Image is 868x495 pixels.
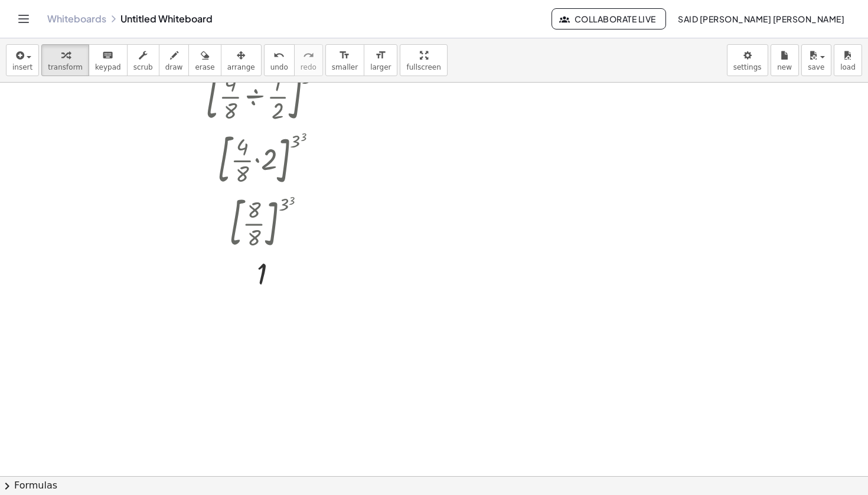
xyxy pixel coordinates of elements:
button: load [834,44,862,76]
a: Whiteboards [47,13,106,25]
i: format_size [375,48,386,63]
button: format_sizelarger [364,44,397,76]
button: Collaborate Live [552,8,666,29]
button: scrub [127,44,159,76]
button: arrange [221,44,262,76]
i: format_size [339,48,350,63]
span: larger [370,63,391,71]
span: insert [12,63,32,71]
span: arrange [227,63,255,71]
button: new [771,44,799,76]
span: scrub [133,63,153,71]
span: save [808,63,824,71]
button: keyboardkeypad [89,44,128,76]
button: draw [159,44,190,76]
span: smaller [332,63,358,71]
button: transform [41,44,89,76]
button: settings [727,44,768,76]
span: Collaborate Live [562,14,656,24]
button: undoundo [264,44,295,76]
span: load [840,63,856,71]
i: redo [303,48,314,63]
span: transform [48,63,83,71]
span: Said [PERSON_NAME] [PERSON_NAME] [678,14,844,24]
button: save [801,44,831,76]
span: erase [195,63,214,71]
button: Toggle navigation [14,9,33,28]
span: draw [165,63,183,71]
span: keypad [95,63,121,71]
button: Said [PERSON_NAME] [PERSON_NAME] [668,8,854,29]
button: insert [6,44,39,76]
span: fullscreen [406,63,440,71]
i: undo [273,48,285,63]
button: erase [188,44,221,76]
span: new [777,63,792,71]
span: redo [301,63,316,71]
button: redoredo [294,44,323,76]
button: format_sizesmaller [325,44,364,76]
span: settings [733,63,762,71]
span: undo [270,63,288,71]
button: fullscreen [400,44,447,76]
i: keyboard [102,48,113,63]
